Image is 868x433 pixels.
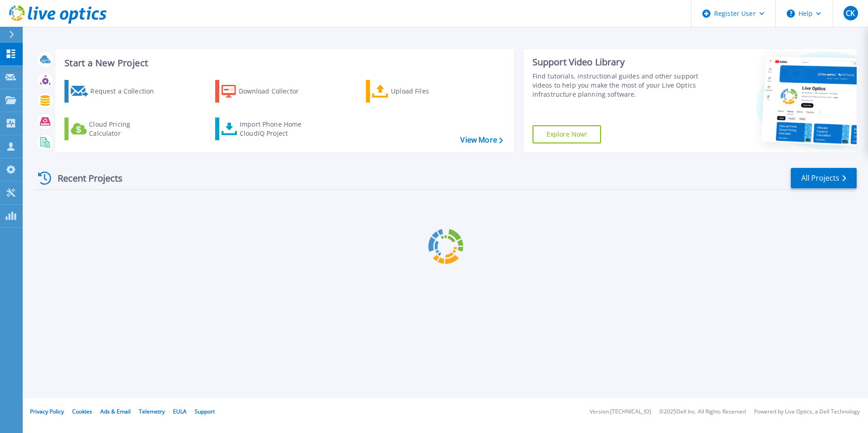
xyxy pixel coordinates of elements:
div: Support Video Library [533,56,702,68]
a: Cookies [72,408,92,415]
div: Find tutorials, instructional guides and other support videos to help you make the most of your L... [533,72,702,99]
a: Request a Collection [64,80,166,103]
a: Support [195,408,215,415]
div: Cloud Pricing Calculator [89,120,162,138]
a: Upload Files [366,80,467,103]
a: Download Collector [215,80,316,103]
div: Upload Files [391,82,464,100]
a: Explore Now! [533,125,602,143]
span: CK [846,10,855,17]
a: Ads & Email [100,408,131,415]
div: Request a Collection [90,82,163,100]
div: Download Collector [239,82,311,100]
a: Privacy Policy [30,408,64,415]
li: © 2025 Dell Inc. All Rights Reserved [659,409,746,415]
div: Recent Projects [35,167,135,189]
li: Version: [TECHNICAL_ID] [590,409,651,415]
a: EULA [173,408,187,415]
a: Telemetry [139,408,165,415]
li: Powered by Live Optics, a Dell Technology [754,409,860,415]
h3: Start a New Project [64,58,503,68]
a: All Projects [791,168,857,188]
div: Import Phone Home CloudIQ Project [240,120,311,138]
a: Cloud Pricing Calculator [64,118,166,140]
a: View More [460,136,503,144]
